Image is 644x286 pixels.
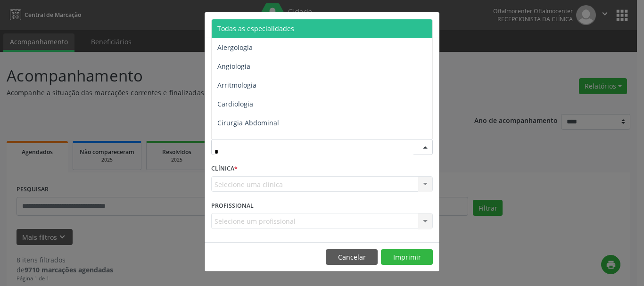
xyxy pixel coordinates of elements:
[211,198,254,213] label: PROFISSIONAL
[217,24,294,33] span: Todas as especialidades
[326,249,378,265] button: Cancelar
[211,162,238,176] label: CLÍNICA
[421,12,439,35] button: Close
[217,118,279,127] span: Cirurgia Abdominal
[217,81,256,90] span: Arritmologia
[211,19,319,31] h5: Relatório de agendamentos
[217,137,300,146] span: Cirurgia Cabeça e Pescoço
[217,99,253,108] span: Cardiologia
[217,43,253,52] span: Alergologia
[381,249,433,265] button: Imprimir
[217,62,250,71] span: Angiologia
